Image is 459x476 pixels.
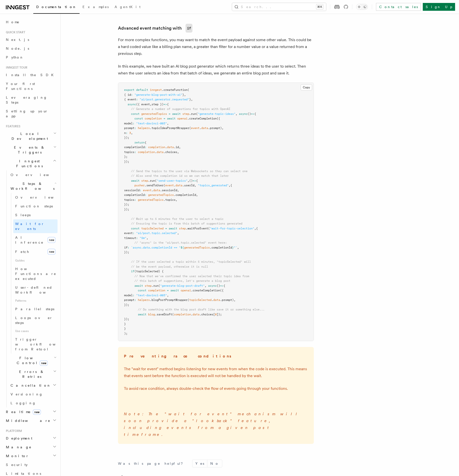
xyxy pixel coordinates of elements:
[47,237,56,243] span: new
[13,193,58,202] a: Overview
[164,184,165,187] span: (
[9,381,58,390] button: Cancellation
[131,174,229,178] span: // Also send the completion id so we can match that later
[177,231,179,235] span: ,
[15,204,53,208] span: Function steps
[15,337,69,351] span: Trigger workflows from Retool
[145,193,146,197] span: :
[155,313,172,316] span: .saveDraft
[133,122,134,125] span: :
[13,219,58,233] a: Wait for events
[9,354,58,367] button: Flow Controlnew
[189,298,212,302] span: topicSelected
[134,284,143,287] span: await
[210,246,232,249] span: .completionId
[4,452,58,460] button: Monitor
[200,126,201,130] span: .
[423,3,455,11] a: Sign Up
[4,124,20,128] span: Features
[124,208,129,211] span: });
[184,93,186,96] span: ,
[196,179,198,182] span: {
[6,55,24,59] span: Python
[138,313,146,316] span: await
[15,316,53,325] span: Loops over steps
[13,211,58,219] a: Sleeps
[150,103,152,106] span: ,
[134,150,136,154] span: :
[134,274,249,278] span: // Now that we've confirmed the user selected their topic idea from
[186,24,192,33] code: if
[174,193,196,197] span: .completionId
[6,95,47,104] span: Leveraging Steps
[4,44,58,53] a: Node.js
[208,126,222,130] span: .prompt)
[124,203,129,206] span: });
[9,193,58,354] div: Steps & Workflows
[140,189,141,192] span: :
[131,112,140,116] span: const
[167,122,169,125] span: ,
[191,126,200,130] span: event
[4,71,58,79] a: Install the SDK
[4,79,58,93] a: Your first Functions
[167,289,169,292] span: =
[47,249,56,255] span: new
[170,289,179,292] span: await
[188,298,189,302] span: (
[301,84,312,91] button: Copy
[198,112,235,116] span: "generate-topic-ideas"
[124,236,136,240] span: timeout
[182,93,184,96] span: }
[134,93,182,96] span: "generate-blog-post-with-ai"
[232,246,234,249] span: }
[4,407,58,416] button: Realtimenew
[15,250,29,254] span: Fetch
[208,284,217,287] span: async
[140,236,146,240] span: "5m"
[124,160,129,163] span: });
[160,189,177,192] span: .sessionId
[217,117,220,120] span: ({
[145,145,146,149] span: :
[152,103,164,106] span: step })
[152,189,153,192] span: .
[191,98,193,101] span: ,
[11,392,43,396] span: Versioning
[164,103,167,106] span: =>
[15,307,54,311] span: Parallel steps
[134,279,230,283] span: // this batch of suggestions, let's generate a blog post
[141,112,167,116] span: generatedTopics
[124,231,133,235] span: event
[177,150,179,154] span: ,
[124,98,136,101] span: { event
[6,109,48,118] span: Setting up your app
[136,231,177,235] span: "ai/post.topic.selected"
[140,98,189,101] span: "ai/post.generator.requested"
[138,308,265,311] span: // Do something with the blog post draft like save it or something else...
[4,30,25,34] span: Quick start
[13,202,58,211] a: Function steps
[33,409,41,415] span: new
[376,3,421,11] a: Contact sales
[131,107,230,111] span: // Generate a number of suggestions for topics with OpenAI
[4,131,53,141] span: Local Development
[124,303,129,307] span: });
[131,265,208,268] span: // be the event payload, otherwise it is null
[13,297,58,305] span: Patterns
[15,222,44,231] span: Wait for events
[133,231,134,235] span: :
[9,170,58,179] a: Overview
[131,131,133,135] span: ,
[134,141,145,144] span: return
[4,93,58,107] a: Leveraging Steps
[13,247,58,257] a: Fetchnew
[9,179,58,193] button: Steps & Workflows
[193,313,200,316] span: data
[131,270,134,273] span: if
[191,289,220,292] span: .createCompletion
[124,250,129,254] span: });
[189,126,191,130] span: (
[157,150,164,154] span: data
[13,335,58,354] a: Trigger workflows from Retool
